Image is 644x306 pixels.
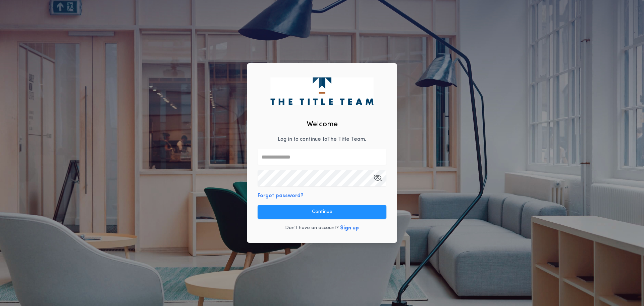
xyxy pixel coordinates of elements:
[258,205,386,219] button: Continue
[270,77,373,105] img: logo
[258,192,304,200] button: Forgot password?
[307,119,338,130] h2: Welcome
[340,224,359,232] button: Sign up
[278,135,366,143] p: Log in to continue to The Title Team .
[285,225,339,231] p: Don't have an account?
